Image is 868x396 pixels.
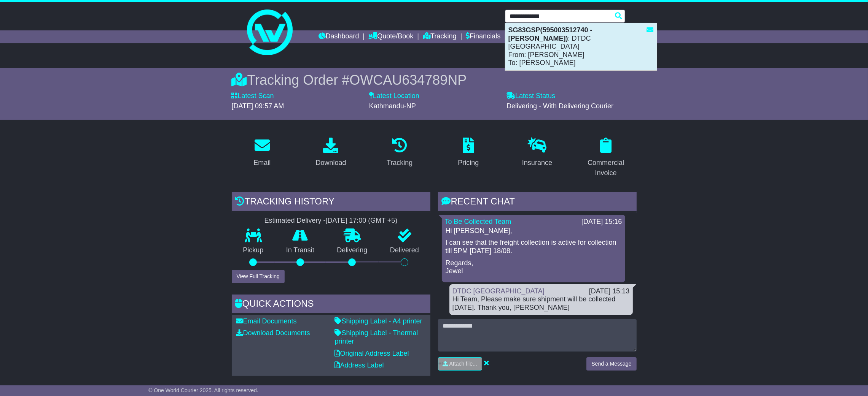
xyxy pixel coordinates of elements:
p: Hi [PERSON_NAME], [446,227,621,235]
div: [DATE] 15:16 [581,218,622,226]
div: Estimated Delivery - [232,217,430,225]
span: OWCAU634789NP [349,72,467,88]
a: Email [248,135,276,171]
div: Tracking history [232,192,430,213]
div: [DATE] 15:13 [589,287,630,296]
div: Commercial Invoice [580,158,632,178]
a: Tracking [382,135,417,171]
a: Original Address Label [335,350,409,357]
a: Download Documents [236,329,310,337]
div: Quick Actions [232,295,430,315]
p: Pickup [232,246,275,255]
div: Download [315,158,346,168]
div: Tracking Order # [232,72,637,88]
div: : DTDC [GEOGRAPHIC_DATA] From: [PERSON_NAME] To: [PERSON_NAME] [505,23,657,70]
button: View Full Tracking [232,270,285,283]
a: Financials [466,30,500,43]
div: Hi Team, Please make sure shipment will be collected [DATE]. Thank you, [PERSON_NAME] [452,295,630,312]
a: Tracking [423,30,456,43]
div: Insurance [522,158,552,168]
span: Delivering - With Delivering Courier [506,102,613,110]
p: Delivering [326,246,379,255]
p: In Transit [275,246,326,255]
label: Latest Status [506,92,555,100]
strong: SG83GSP(595003512740 - [PERSON_NAME]) [508,26,592,42]
div: Pricing [458,158,479,168]
div: RECENT CHAT [438,192,637,213]
label: Latest Location [369,92,419,100]
div: [DATE] 17:00 (GMT +5) [326,217,398,225]
span: © One World Courier 2025. All rights reserved. [148,387,258,393]
span: Kathmandu-NP [369,102,416,110]
p: I can see that the freight collection is active for collection till 5PM [DATE] 18/08. [446,239,621,255]
button: Send a Message [586,357,636,371]
a: Download [311,135,351,171]
a: To Be Collected Team [445,218,511,225]
a: Shipping Label - Thermal printer [335,329,418,345]
a: Email Documents [236,317,297,325]
a: Commercial Invoice [575,135,637,181]
div: Tracking [387,158,412,168]
p: Delivered [379,246,430,255]
a: DTDC [GEOGRAPHIC_DATA] [452,287,545,295]
a: Shipping Label - A4 printer [335,317,422,325]
div: Email [253,158,271,168]
a: Quote/Book [368,30,413,43]
p: Regards, Jewel [446,259,621,276]
label: Latest Scan [232,92,274,100]
a: Address Label [335,361,384,369]
span: [DATE] 09:57 AM [232,102,284,110]
a: Pricing [453,135,484,171]
a: Insurance [517,135,557,171]
a: Dashboard [319,30,359,43]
